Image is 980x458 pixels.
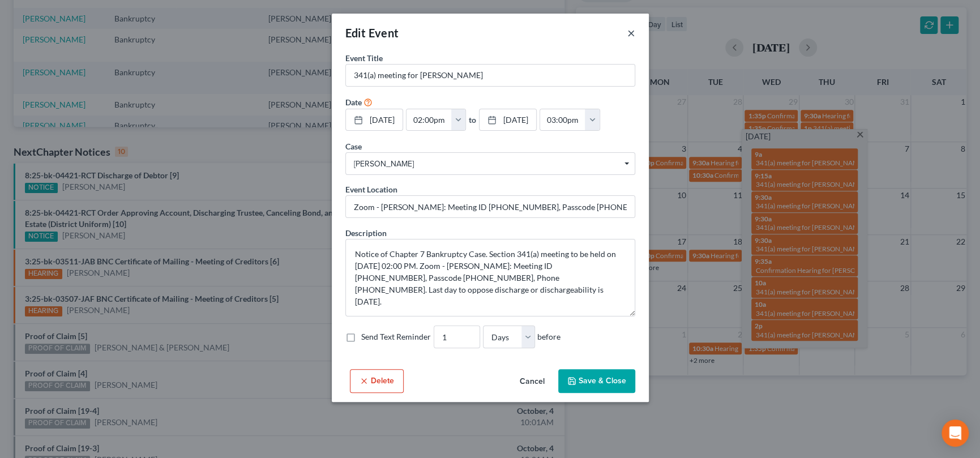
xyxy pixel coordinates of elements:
input: Enter location... [346,196,635,217]
span: Edit Event [345,26,399,40]
span: [PERSON_NAME] [354,158,627,170]
span: Select box activate [345,152,635,175]
input: -- : -- [540,109,585,131]
span: before [537,331,560,343]
label: to [469,114,476,126]
a: [DATE] [480,109,536,131]
label: Send Text Reminder [361,331,431,343]
button: Cancel [511,370,554,393]
label: Case [345,140,362,152]
button: Save & Close [558,369,635,393]
a: [DATE] [346,109,403,131]
label: Event Location [345,183,397,195]
input: -- : -- [406,109,452,131]
button: × [627,26,635,40]
label: Description [345,227,387,239]
div: Open Intercom Messenger [942,420,969,447]
button: Delete [350,369,404,393]
span: Event Title [345,53,383,63]
label: Date [345,96,362,108]
input: Enter event name... [346,65,635,86]
input: -- [434,326,480,348]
